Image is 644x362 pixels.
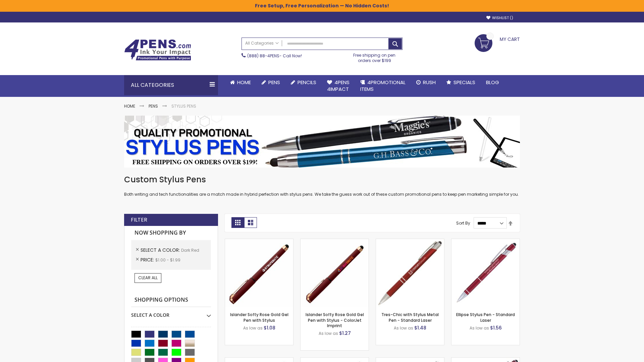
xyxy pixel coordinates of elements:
[285,75,322,90] a: Pencils
[131,216,147,224] strong: Filter
[486,15,513,20] a: Wishlist
[298,79,316,86] span: Pencils
[243,325,263,331] span: As low as
[264,324,275,331] span: $1.08
[171,103,196,109] strong: Stylus Pens
[322,75,355,97] a: 4Pens4impact
[242,38,282,49] a: All Categories
[376,239,444,244] a: Tres-Chic with Stylus Metal Pen - Standard Laser-Dark Red
[319,330,338,336] span: As low as
[456,312,515,323] a: Ellipse Stylus Pen - Standard Laser
[131,226,211,240] strong: Now Shopping by
[225,75,256,90] a: Home
[456,220,470,226] label: Sort By
[256,75,285,90] a: Pens
[301,239,369,244] a: Islander Softy Rose Gold Gel Pen with Stylus - ColorJet Imprint-Dark Red
[486,79,499,86] span: Blog
[231,217,244,228] strong: Grid
[414,324,426,331] span: $1.48
[355,75,411,97] a: 4PROMOTIONALITEMS
[138,275,158,281] span: Clear All
[360,79,406,93] span: 4PROMOTIONAL ITEMS
[124,75,218,95] div: All Categories
[141,247,181,253] span: Select A Color
[155,257,180,263] span: $1.00 - $1.99
[490,324,502,331] span: $1.56
[245,41,279,46] span: All Categories
[230,312,288,323] a: Islander Softy Rose Gold Gel Pen with Stylus
[225,239,293,244] a: Islander Softy Rose Gold Gel Pen with Stylus-Dark Red
[237,79,251,86] span: Home
[411,75,441,90] a: Rush
[124,39,191,61] img: 4Pens Custom Pens and Promotional Products
[381,312,439,323] a: Tres-Chic with Stylus Metal Pen - Standard Laser
[327,79,350,93] span: 4Pens 4impact
[451,239,520,244] a: Ellipse Stylus Pen - Standard Laser-Dark Red
[247,53,279,59] a: (888) 88-4PENS
[376,239,444,307] img: Tres-Chic with Stylus Metal Pen - Standard Laser-Dark Red
[124,116,520,168] img: Stylus Pens
[225,239,293,307] img: Islander Softy Rose Gold Gel Pen with Stylus-Dark Red
[131,293,211,307] strong: Shopping Options
[481,75,504,90] a: Blog
[470,325,489,331] span: As low as
[423,79,436,86] span: Rush
[306,312,364,328] a: Islander Softy Rose Gold Gel Pen with Stylus - ColorJet Imprint
[124,103,135,109] a: Home
[141,256,155,263] span: Price
[301,239,369,307] img: Islander Softy Rose Gold Gel Pen with Stylus - ColorJet Imprint-Dark Red
[441,75,481,90] a: Specials
[247,53,302,59] span: - Call Now!
[346,50,403,63] div: Free shipping on pen orders over $199
[453,79,475,86] span: Specials
[131,307,211,318] div: Select A Color
[181,247,199,253] span: Dark Red
[394,325,413,331] span: As low as
[135,273,161,283] a: Clear All
[268,79,280,86] span: Pens
[149,103,158,109] a: Pens
[339,330,351,337] span: $1.27
[124,174,520,197] div: Both writing and tech functionalities are a match made in hybrid perfection with stylus pens. We ...
[124,174,520,185] h1: Custom Stylus Pens
[451,239,520,307] img: Ellipse Stylus Pen - Standard Laser-Dark Red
